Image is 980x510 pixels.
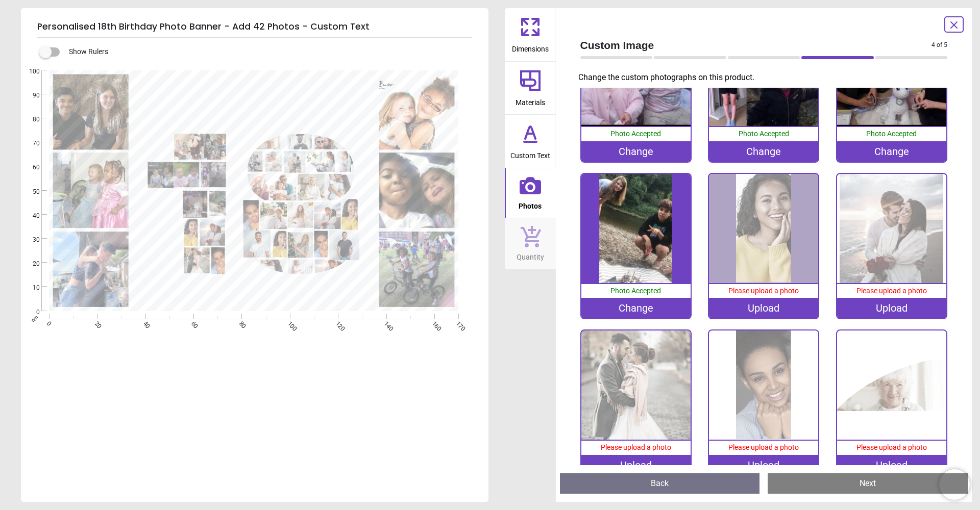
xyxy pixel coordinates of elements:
[333,320,340,326] span: 120
[505,8,556,61] button: Dimensions
[237,320,243,326] span: 80
[939,469,970,500] iframe: Brevo live chat
[581,298,691,318] div: Change
[92,320,99,326] span: 20
[20,115,40,124] span: 80
[37,16,472,38] h5: Personalised 18th Birthday Photo Banner - Add 42 Photos - Custom Text
[430,320,436,326] span: 160
[610,130,661,138] span: Photo Accepted
[505,62,556,115] button: Materials
[866,130,917,138] span: Photo Accepted
[581,141,691,162] div: Change
[580,38,932,53] span: Custom Image
[20,260,40,268] span: 20
[20,91,40,100] span: 90
[20,236,40,244] span: 30
[519,196,542,212] span: Photos
[510,146,550,161] span: Custom Text
[382,320,388,326] span: 140
[728,287,799,295] span: Please upload a photo
[768,473,968,494] button: Next
[578,72,956,83] p: Change the custom photographs on this product.
[20,67,40,76] span: 100
[709,455,818,475] div: Upload
[505,168,556,218] button: Photos
[739,130,789,138] span: Photo Accepted
[512,39,549,55] span: Dimensions
[610,287,661,295] span: Photo Accepted
[581,455,691,475] div: Upload
[285,320,292,326] span: 100
[516,93,545,108] span: Materials
[505,218,556,269] button: Quantity
[20,308,40,317] span: 0
[20,163,40,172] span: 60
[856,443,927,451] span: Please upload a photo
[601,443,671,451] span: Please upload a photo
[837,455,946,475] div: Upload
[837,141,946,162] div: Change
[189,320,195,326] span: 60
[856,287,927,295] span: Please upload a photo
[20,139,40,148] span: 70
[728,443,799,451] span: Please upload a photo
[44,320,51,326] span: 0
[709,141,818,162] div: Change
[454,320,460,326] span: 170
[20,188,40,196] span: 50
[20,212,40,220] span: 40
[517,247,544,263] span: Quantity
[45,46,488,58] div: Show Rulers
[30,314,39,323] span: cm
[560,473,760,494] button: Back
[709,298,818,318] div: Upload
[20,284,40,292] span: 10
[837,298,946,318] div: Upload
[932,41,947,49] span: 4 of 5
[141,320,148,326] span: 40
[505,115,556,168] button: Custom Text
